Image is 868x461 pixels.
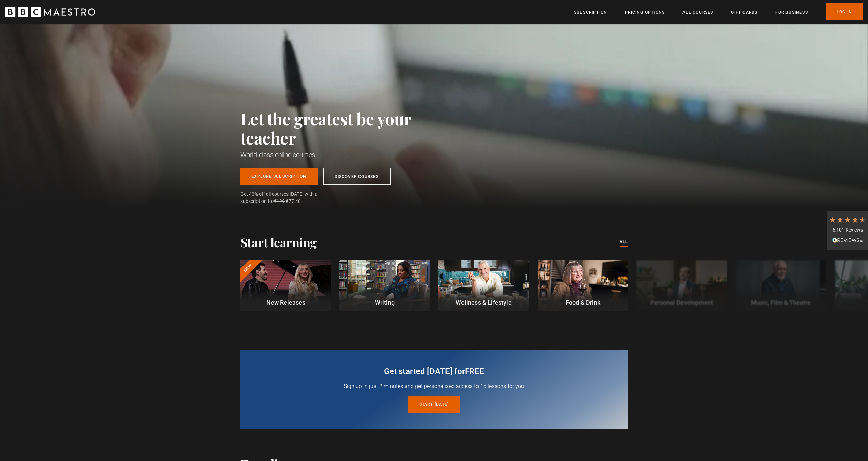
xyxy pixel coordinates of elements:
a: All Courses [682,9,713,16]
a: All [620,238,628,246]
a: Writing [339,260,430,311]
div: 6,101 ReviewsRead All Reviews [827,211,868,250]
p: Writing [339,298,430,307]
a: Subscription [574,9,607,16]
span: free [465,367,484,376]
a: Wellness & Lifestyle [438,260,529,311]
nav: Primary [574,3,863,20]
a: Gift Cards [731,9,757,16]
a: Log In [826,3,863,20]
h2: Let the greatest be your teacher [240,109,442,147]
div: 4.7 Stars [829,216,866,223]
p: Wellness & Lifestyle [438,298,529,307]
h2: Start learning [240,235,317,249]
a: Food & Drink [538,260,628,311]
p: Food & Drink [538,298,628,307]
svg: BBC Maestro [5,7,95,17]
span: Get 40% off all courses [DATE] with a subscription for [240,191,333,205]
div: 6,101 Reviews [829,227,866,234]
h2: Get started [DATE] for [257,366,612,377]
p: New Releases [240,298,331,307]
a: Pricing Options [625,9,665,16]
a: Personal Development [636,260,727,311]
span: €77.40 [286,198,301,204]
a: For business [775,9,808,16]
div: Read All Reviews [829,237,866,245]
p: Personal Development [636,298,727,307]
h1: World-class online courses [240,150,442,160]
p: Music, Film & Theatre [735,298,826,307]
a: Explore Subscription [240,168,318,185]
a: Discover Courses [323,168,391,185]
a: Start [DATE] [408,396,460,413]
a: Music, Film & Theatre [735,260,826,311]
a: New New Releases [240,260,331,311]
span: €129 [274,198,285,204]
p: Sign up in just 2 minutes and get personalised access to 15 lessons for you [257,382,612,390]
img: REVIEWS.io [832,238,863,242]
